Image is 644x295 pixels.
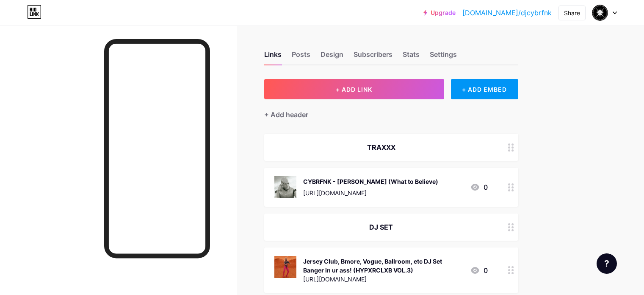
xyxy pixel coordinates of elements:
[264,110,308,120] div: + Add header
[292,49,310,65] div: Posts
[470,265,488,275] div: 0
[354,49,392,65] div: Subscribers
[303,177,438,186] div: CYBRFNK - [PERSON_NAME] (What to Believe)
[303,275,463,284] div: [URL][DOMAIN_NAME]
[336,86,372,93] span: + ADD LINK
[321,49,343,65] div: Design
[303,188,438,197] div: [URL][DOMAIN_NAME]
[264,79,444,99] button: + ADD LINK
[451,79,518,99] div: + ADD EMBED
[470,182,488,192] div: 0
[264,49,282,65] div: Links
[564,8,580,17] div: Share
[430,49,457,65] div: Settings
[462,8,552,18] a: [DOMAIN_NAME]/djcybrfnk
[423,9,456,16] a: Upgrade
[592,5,608,21] img: Indy Air
[303,257,463,275] div: Jersey Club, Bmore, Vogue, Ballroom, etc DJ Set Banger in ur ass! (HYPXRCLXB VOL.3)
[274,256,296,278] img: Jersey Club, Bmore, Vogue, Ballroom, etc DJ Set Banger in ur ass! (HYPXRCLXB VOL.3)
[274,222,488,232] div: DJ SET
[403,49,420,65] div: Stats
[274,142,488,152] div: TRAXXX
[274,176,296,198] img: CYBRFNK - Ai Yukusa (What to Believe)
